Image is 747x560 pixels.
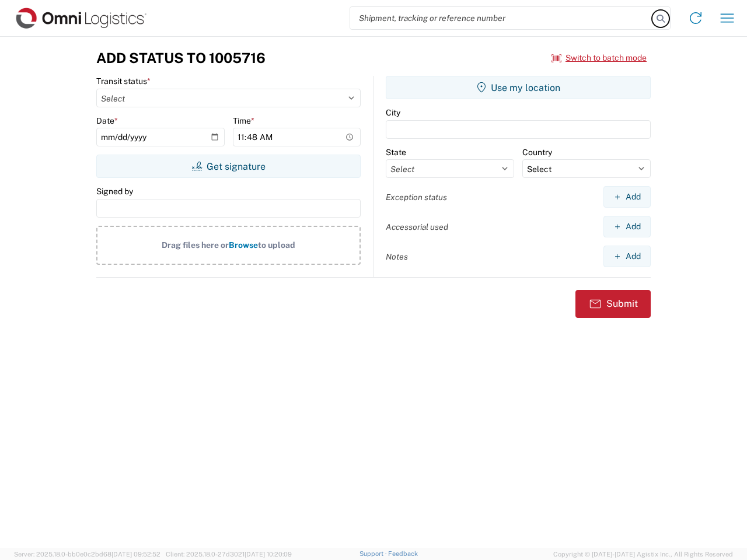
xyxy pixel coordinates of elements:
[166,551,292,558] span: Client: 2025.18.0-27d3021
[551,48,647,68] button: Switch to batch mode
[229,240,258,250] span: Browse
[162,240,229,250] span: Drag files here or
[603,216,651,237] button: Add
[575,290,651,318] button: Submit
[386,251,408,262] label: Notes
[14,551,160,558] span: Server: 2025.18.0-bb0e0c2bd68
[258,240,295,250] span: to upload
[386,147,406,157] label: State
[603,186,651,208] button: Add
[96,76,151,86] label: Transit status
[96,155,361,178] button: Get signature
[388,550,418,557] a: Feedback
[386,192,447,202] label: Exception status
[359,550,389,557] a: Support
[96,50,266,66] h3: Add Status to 1005716
[386,222,448,232] label: Accessorial used
[233,116,254,126] label: Time
[96,186,133,197] label: Signed by
[245,551,292,558] span: [DATE] 10:20:09
[386,107,400,118] label: City
[96,116,118,126] label: Date
[386,76,651,99] button: Use my location
[553,549,733,559] span: Copyright © [DATE]-[DATE] Agistix Inc., All Rights Reserved
[350,7,652,29] input: Shipment, tracking or reference number
[522,147,552,157] label: Country
[603,246,651,267] button: Add
[111,551,160,558] span: [DATE] 09:52:52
